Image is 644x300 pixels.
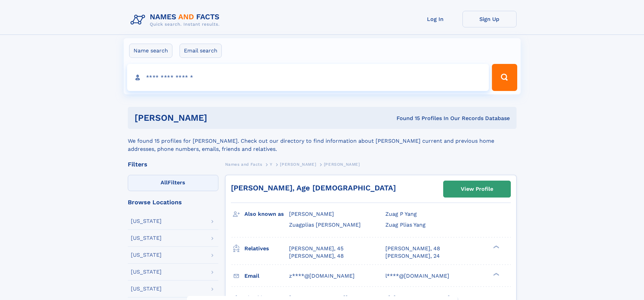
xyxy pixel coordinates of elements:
img: Logo Names and Facts [128,11,225,29]
span: [PERSON_NAME] [289,211,334,217]
a: [PERSON_NAME], 48 [385,245,440,252]
div: [US_STATE] [131,252,162,258]
h3: Relatives [244,243,289,254]
span: Y [270,162,272,167]
a: [PERSON_NAME], 24 [385,252,440,260]
div: Filters [128,161,218,167]
label: Email search [180,44,222,58]
span: Zuag P Yang [385,211,417,217]
h3: Email [244,270,289,282]
a: Names and Facts [225,160,262,168]
div: [US_STATE] [131,286,162,292]
div: View Profile [461,181,493,197]
a: Y [270,160,272,168]
a: [PERSON_NAME], 45 [289,245,343,252]
div: Browse Locations [128,199,218,205]
div: [US_STATE] [131,235,162,241]
a: [PERSON_NAME], 48 [289,252,344,260]
div: [US_STATE] [131,269,162,275]
input: search input [127,64,489,91]
span: All [161,179,168,186]
a: View Profile [444,181,510,197]
h3: Also known as [244,208,289,220]
div: Found 15 Profiles In Our Records Database [302,115,510,122]
label: Filters [128,175,218,191]
a: [PERSON_NAME] [280,160,316,168]
span: [PERSON_NAME] [324,162,360,167]
button: Search Button [492,64,517,91]
h1: [PERSON_NAME] [135,114,302,122]
span: Zuagplias [PERSON_NAME] [289,222,361,228]
div: ❯ [492,272,500,276]
div: We found 15 profiles for [PERSON_NAME]. Check out our directory to find information about [PERSON... [128,129,517,153]
label: Name search [129,44,172,58]
a: Sign Up [462,11,517,27]
a: Log In [408,11,462,27]
a: [PERSON_NAME], Age [DEMOGRAPHIC_DATA] [231,184,396,192]
div: [US_STATE] [131,218,162,224]
span: [PERSON_NAME] [280,162,316,167]
span: Zuag Plias Yang [385,222,426,228]
div: ❯ [492,245,500,249]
